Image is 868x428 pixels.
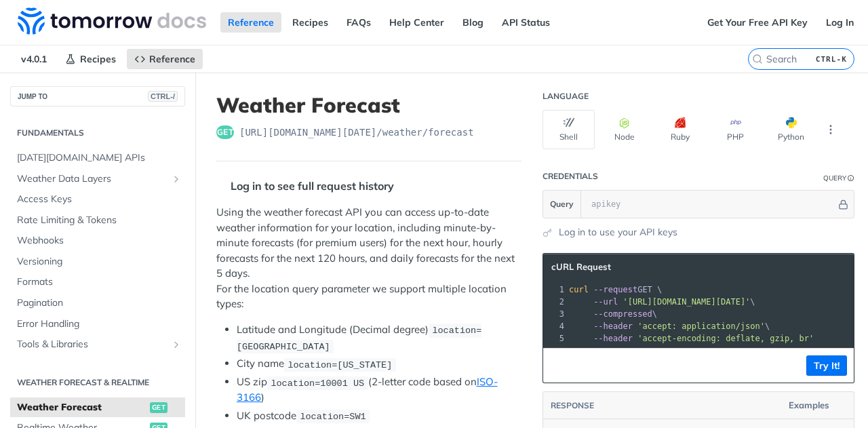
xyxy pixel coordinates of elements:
[598,110,650,149] button: Node
[637,334,814,343] span: 'accept-encoding: deflate, gzip, br'
[216,125,234,139] span: get
[300,412,366,422] span: location=SW1
[806,355,847,376] button: Try It!
[17,275,182,289] span: Formats
[550,198,574,210] span: Query
[765,110,817,149] button: Python
[17,193,182,206] span: Access Keys
[10,231,185,251] a: Webhooks
[10,148,185,168] a: [DATE][DOMAIN_NAME] APIs
[10,314,185,334] a: Error Handling
[789,399,829,412] span: Examples
[216,178,394,194] div: Log in to see full request history
[569,297,755,307] span: \
[709,110,762,149] button: PHP
[339,12,378,33] a: FAQs
[285,12,336,33] a: Recipes
[825,123,837,136] svg: More ellipsis
[569,285,662,294] span: GET \
[543,320,566,332] div: 4
[171,174,182,184] button: Show subpages for Weather Data Layers
[593,322,633,331] span: --header
[543,284,566,296] div: 1
[543,191,581,218] button: Query
[271,378,364,388] span: location=10001 US
[823,173,846,183] div: Query
[836,197,850,211] button: Hide
[585,191,836,218] input: apikey
[10,127,185,139] h2: Fundamentals
[623,297,750,307] span: '[URL][DOMAIN_NAME][DATE]'
[17,214,182,227] span: Rate Limiting & Tokens
[10,376,185,389] h2: Weather Forecast & realtime
[237,322,521,354] li: Latitude and Longitude (Decimal degree)
[752,54,763,64] svg: Search
[150,402,167,413] span: get
[593,285,637,294] span: --request
[569,285,589,294] span: curl
[17,296,182,310] span: Pagination
[10,397,185,418] a: Weather Forecastget
[593,309,652,319] span: --compressed
[10,334,185,355] a: Tools & LibrariesShow subpages for Tools & Libraries
[10,252,185,272] a: Versioning
[818,12,861,33] a: Log In
[455,12,491,33] a: Blog
[10,169,185,189] a: Weather Data LayersShow subpages for Weather Data Layers
[17,317,182,331] span: Error Handling
[559,225,677,239] a: Log in to use your API keys
[237,408,521,424] li: UK postcode
[382,12,452,33] a: Help Center
[10,272,185,292] a: Formats
[237,356,521,372] li: City name
[216,93,521,117] h1: Weather Forecast
[10,210,185,231] a: Rate Limiting & Tokens
[547,260,626,274] button: cURL Request
[569,322,770,331] span: \
[216,205,521,312] p: Using the weather forecast API you can access up-to-date weather information for your location, i...
[654,110,706,149] button: Ruby
[10,86,185,106] button: JUMP TOCTRL-/
[550,399,595,412] button: RESPONSE
[551,261,611,273] span: cURL Request
[543,308,566,320] div: 3
[148,91,178,102] span: CTRL-/
[784,399,847,412] button: Examples
[239,125,474,139] span: https://api.tomorrow.io/v4/weather/forecast
[80,53,116,65] span: Recipes
[542,110,595,149] button: Shell
[637,322,765,331] span: 'accept: application/json'
[220,12,281,33] a: Reference
[58,49,123,69] a: Recipes
[17,401,146,414] span: Weather Forecast
[542,171,598,182] div: Credentials
[543,296,566,308] div: 2
[494,12,557,33] a: API Status
[700,12,815,33] a: Get Your Free API Key
[288,359,392,370] span: location=[US_STATE]
[10,293,185,313] a: Pagination
[18,7,206,35] img: Tomorrow.io Weather API Docs
[149,53,195,65] span: Reference
[17,151,182,165] span: [DATE][DOMAIN_NAME] APIs
[823,173,854,183] div: QueryInformation
[237,374,521,406] li: US zip (2-letter code based on )
[593,297,618,307] span: --url
[17,255,182,269] span: Versioning
[593,334,633,343] span: --header
[821,119,841,140] button: More Languages
[127,49,203,69] a: Reference
[17,234,182,248] span: Webhooks
[17,338,167,351] span: Tools & Libraries
[550,355,569,376] button: Copy to clipboard
[14,49,54,69] span: v4.0.1
[171,339,182,350] button: Show subpages for Tools & Libraries
[542,91,589,102] div: Language
[10,189,185,210] a: Access Keys
[543,332,566,345] div: 5
[17,172,167,186] span: Weather Data Layers
[848,175,854,182] i: Information
[569,309,657,319] span: \
[812,52,850,66] kbd: CTRL-K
